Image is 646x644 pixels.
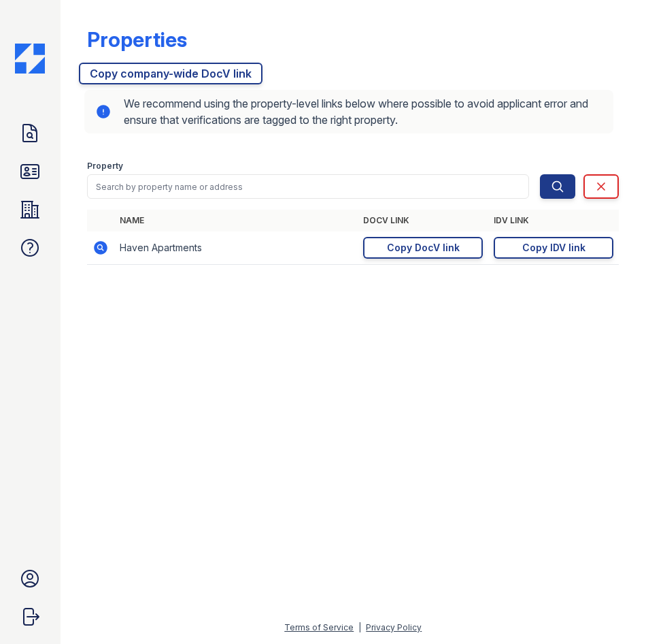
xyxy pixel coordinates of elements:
input: Search by property name or address [87,174,529,199]
div: | [358,622,361,632]
a: Copy IDV link [494,237,613,259]
a: Copy DocV link [363,237,483,259]
a: Terms of Service [284,622,354,632]
a: Copy company-wide DocV link [79,63,262,84]
div: We recommend using the property-level links below where possible to avoid applicant error and ens... [84,90,613,133]
div: Copy DocV link [387,241,460,255]
img: CE_Icon_Blue-c292c112584629df590d857e76928e9f676e5b41ef8f769ba2f05ee15b207248.png [15,44,45,74]
th: DocV Link [358,210,488,231]
td: Haven Apartments [114,231,358,265]
th: IDV Link [488,210,619,231]
th: Name [114,210,358,231]
div: Copy IDV link [522,241,585,255]
label: Property [87,161,123,172]
a: Privacy Policy [366,622,422,632]
div: Properties [87,27,187,52]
